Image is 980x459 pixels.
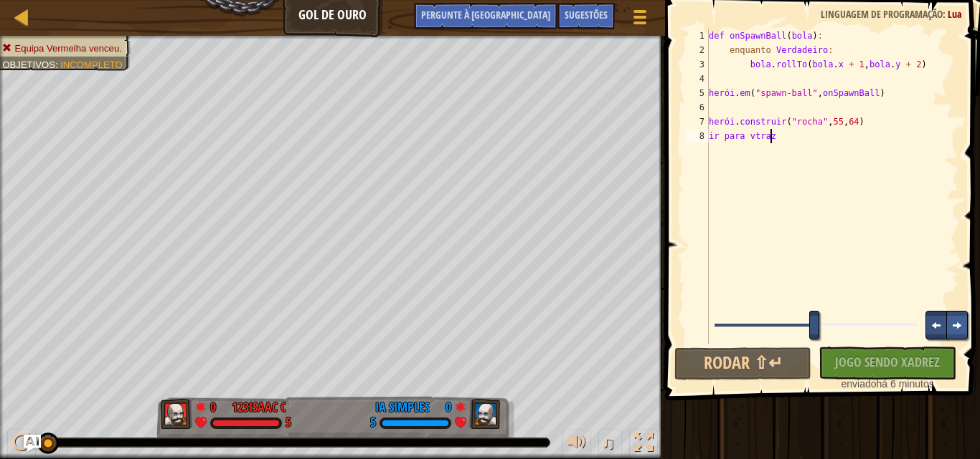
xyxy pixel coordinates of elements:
[601,432,616,453] font: ♫
[699,117,705,127] font: 7
[821,7,943,21] font: Linguagem de programação
[446,398,451,416] font: 0
[598,430,623,459] button: ♫
[946,311,968,339] button: Ctrl/Cmd + Alt + ]: Avançar
[468,399,500,429] img: thang_avatar_frame.png
[161,399,192,429] img: thang_avatar_frame.png
[2,42,121,56] li: Equipa Vermelha venceu.
[699,88,705,98] font: 5
[55,59,58,69] font: :
[699,131,705,141] font: 8
[60,59,122,69] font: Incompleto
[286,413,291,431] font: 5
[699,45,705,55] font: 2
[699,31,705,41] font: 1
[674,347,811,380] button: Rodar ⇧↵
[622,3,658,37] button: Mostrar menu do jogo
[15,43,122,53] font: Equipa Vermelha venceu.
[948,7,962,21] font: Lua
[2,59,55,69] font: Objetivos
[629,430,658,459] button: Alternar tela cheia
[565,8,608,21] font: Sugestões
[562,430,591,459] button: Ajuste de volume
[877,378,934,390] font: há 6 minutos
[943,7,946,21] font: :
[7,430,36,459] button: Ctrl + P: Play
[375,398,430,416] font: IA Simples
[24,435,41,452] button: Pergunte à IA
[699,102,705,112] font: 6
[699,59,705,69] font: 3
[699,74,705,84] font: 4
[421,8,550,21] font: Pergunte à [GEOGRAPHIC_DATA]
[414,3,557,29] button: Pergunte à IA
[841,378,876,390] font: enviado
[925,311,947,339] button: Ctrl/Cmd + Alt + [: Passo para trás
[210,398,216,416] font: 0
[370,413,376,431] font: 5
[232,398,286,416] font: 123isaac c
